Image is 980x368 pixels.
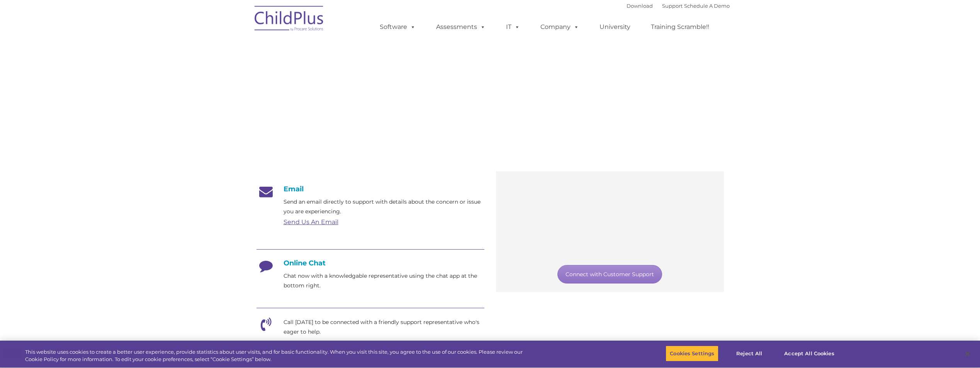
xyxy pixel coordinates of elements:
a: Company [533,19,587,35]
a: Send Us An Email [284,218,338,226]
button: Close [959,345,976,362]
a: Software [372,19,423,35]
a: Schedule A Demo [684,3,730,9]
img: ChildPlus by Procare Solutions [251,0,328,39]
font: | [627,3,730,9]
a: Support [662,3,683,9]
button: Reject All [725,346,773,362]
a: IT [498,19,528,35]
a: Assessments [428,19,493,35]
h4: Email [256,185,484,193]
a: Download [627,3,653,9]
a: Connect with Customer Support [557,265,662,284]
button: Cookies Settings [666,346,718,362]
p: Call [DATE] to be connected with a friendly support representative who's eager to help. [284,317,484,337]
h4: Online Chat [256,259,484,267]
a: University [592,19,638,35]
a: Training Scramble!! [643,19,717,35]
p: Send an email directly to support with details about the concern or issue you are experiencing. [284,197,484,216]
div: This website uses cookies to create a better user experience, provide statistics about user visit... [25,348,539,363]
p: Chat now with a knowledgable representative using the chat app at the bottom right. [284,271,484,290]
button: Accept All Cookies [780,346,838,362]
